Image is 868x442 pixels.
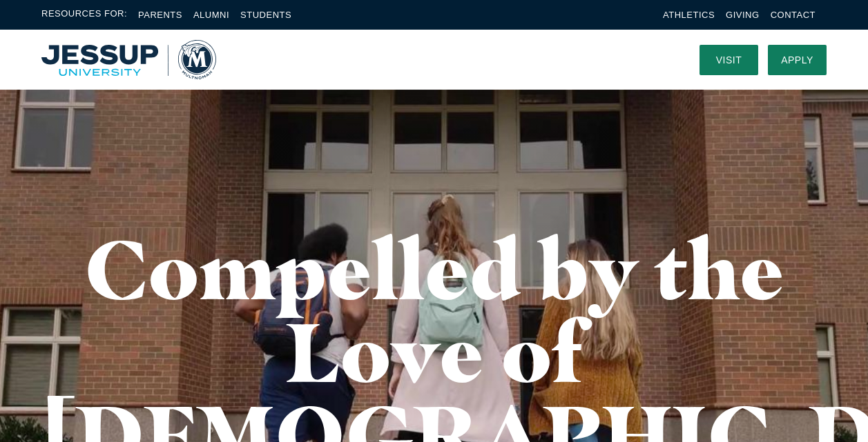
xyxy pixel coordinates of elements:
[138,10,182,20] a: Parents
[41,7,127,23] span: Resources For:
[768,45,827,75] a: Apply
[193,10,229,20] a: Alumni
[726,10,760,20] a: Giving
[41,40,216,79] img: Multnomah University Logo
[700,45,758,75] a: Visit
[663,10,715,20] a: Athletics
[771,10,816,20] a: Contact
[41,40,216,79] a: Home
[240,10,291,20] a: Students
